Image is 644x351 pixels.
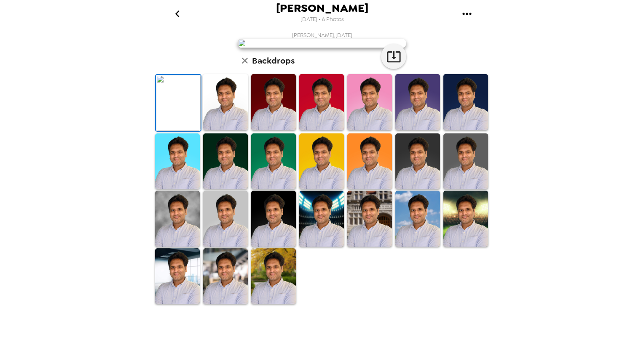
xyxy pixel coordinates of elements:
[238,39,406,48] img: user
[276,3,368,14] span: [PERSON_NAME]
[252,54,295,67] h6: Backdrops
[292,32,352,39] span: [PERSON_NAME] , [DATE]
[301,14,344,25] span: [DATE] • 6 Photos
[156,75,201,131] img: Original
